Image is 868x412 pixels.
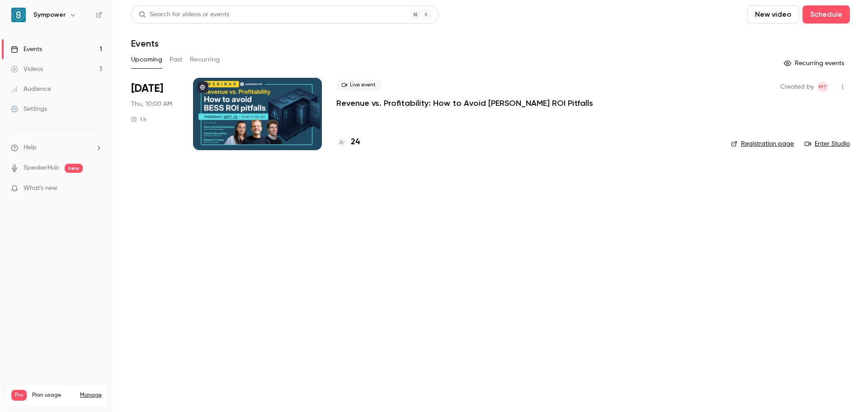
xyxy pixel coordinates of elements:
div: Videos [11,65,43,74]
a: SpeakerHub [24,163,59,173]
span: Thu, 10:00 AM [131,99,172,109]
a: Enter Studio [805,139,850,148]
a: Registration page [731,139,794,148]
div: Sep 25 Thu, 10:00 AM (Europe/Amsterdam) [131,78,179,150]
button: Upcoming [131,52,162,67]
span: Live event [336,80,381,90]
a: Revenue vs. Profitability: How to Avoid [PERSON_NAME] ROI Pitfalls [336,98,593,109]
div: Events [11,45,42,54]
button: Schedule [802,5,850,24]
h1: Events [131,38,159,49]
h4: 24 [351,136,360,148]
a: 24 [336,136,360,148]
span: new [65,164,83,173]
button: Recurring [190,52,220,67]
button: New video [747,5,799,24]
span: What's new [24,184,57,193]
span: Help [24,143,37,152]
a: Manage [80,392,102,399]
h6: Sympower [33,10,66,19]
span: Pro [11,390,27,401]
button: Recurring events [780,56,850,71]
span: [DATE] [131,81,163,96]
img: Sympower [11,8,26,22]
li: help-dropdown-opener [11,143,102,152]
iframe: Noticeable Trigger [91,185,102,193]
div: 1 h [131,116,146,123]
span: MT [819,81,827,92]
button: Past [170,52,183,67]
div: Settings [11,104,47,114]
div: Search for videos or events [139,10,229,19]
span: Manon Thomas [817,81,828,92]
div: Audience [11,85,51,94]
span: Created by [780,81,814,92]
span: Plan usage [32,392,75,399]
